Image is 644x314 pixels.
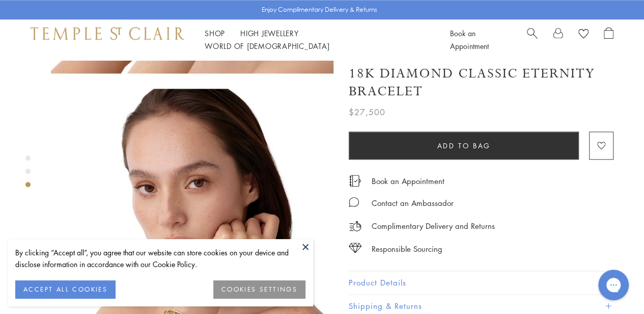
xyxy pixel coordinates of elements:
[349,65,613,101] h1: 18K Diamond Classic Eternity Bracelet
[349,106,385,119] span: $27,500
[262,5,377,15] p: Enjoy Complimentary Delivery & Returns
[450,28,489,51] a: Book an Appointment
[593,266,634,304] iframe: Gorgias live chat messenger
[527,27,538,53] a: Search
[578,27,589,42] a: View Wishlist
[205,28,225,38] a: ShopShop
[349,132,579,160] button: Add to bag
[349,243,361,253] img: icon_sourcing.svg
[604,27,613,53] a: Open Shopping Bag
[213,280,305,299] button: COOKIES SETTINGS
[15,280,116,299] button: ACCEPT ALL COOKIES
[15,247,305,270] div: By clicking “Accept all”, you agree that our website can store cookies on your device and disclos...
[349,220,361,233] img: icon_delivery.svg
[437,141,491,152] span: Add to bag
[205,27,427,53] nav: Main navigation
[349,175,361,187] img: icon_appointment.svg
[372,197,454,210] div: Contact an Ambassador
[25,153,31,195] div: Product gallery navigation
[240,28,299,38] a: High JewelleryHigh Jewellery
[372,220,495,233] p: Complimentary Delivery and Returns
[349,197,359,207] img: MessageIcon-01_2.svg
[349,272,613,295] button: Product Details
[205,41,329,51] a: World of [DEMOGRAPHIC_DATA]World of [DEMOGRAPHIC_DATA]
[372,176,444,187] a: Book an Appointment
[31,27,184,39] img: Temple St. Clair
[372,243,442,256] div: Responsible Sourcing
